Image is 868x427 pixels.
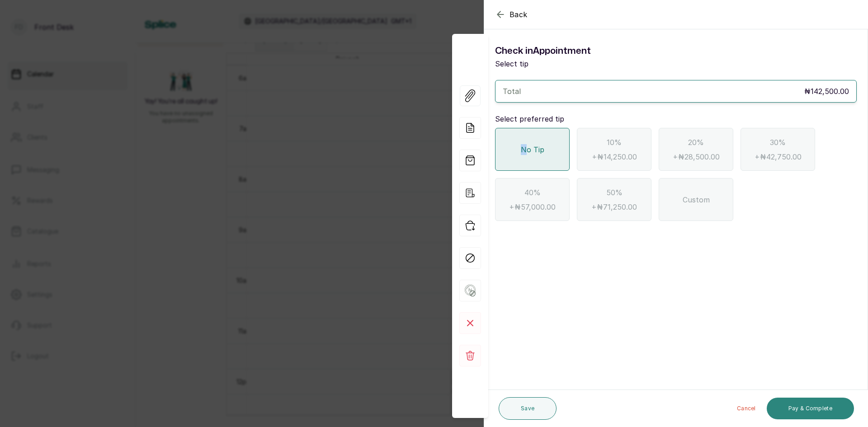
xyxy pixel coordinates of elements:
p: Select tip [495,58,676,69]
span: No Tip [521,144,544,155]
button: Back [495,9,528,20]
span: + ₦28,500.00 [673,151,720,162]
span: 30% [770,137,786,148]
span: + ₦14,250.00 [592,151,637,162]
button: Pay & Complete [767,398,854,419]
button: Save [499,397,557,420]
h1: Check in Appointment [495,44,676,58]
p: Total [503,86,521,97]
span: 40% [524,187,541,198]
span: + ₦42,750.00 [755,151,802,162]
span: 10% [607,137,622,148]
p: ₦142,500.00 [804,86,849,97]
span: Back [509,9,528,20]
span: 50% [606,187,623,198]
span: 20% [688,137,704,148]
p: Select preferred tip [495,113,857,124]
span: + ₦57,000.00 [509,202,556,212]
span: + ₦71,250.00 [591,202,637,212]
span: Custom [683,194,710,205]
button: Cancel [730,398,763,419]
